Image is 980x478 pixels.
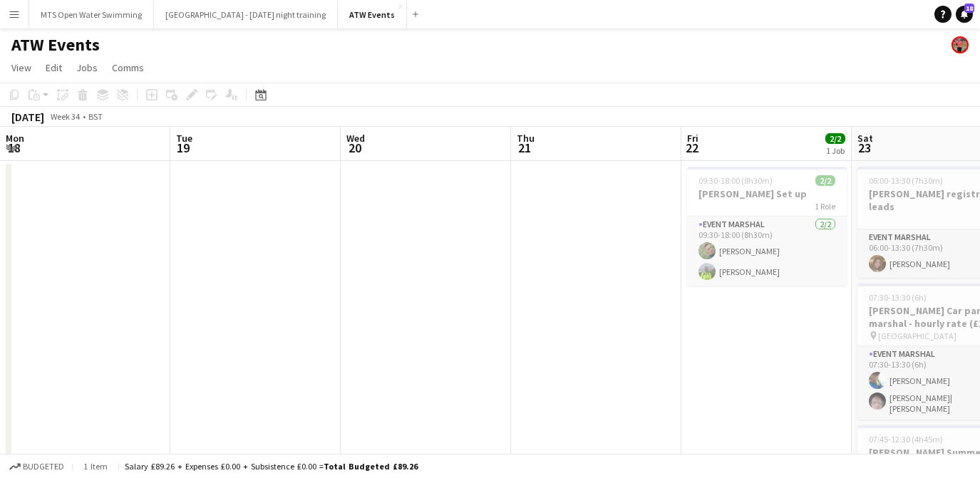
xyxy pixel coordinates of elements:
span: 2/2 [825,133,845,144]
span: View [11,61,31,74]
span: Mon [6,132,24,145]
span: 07:45-12:30 (4h45m) [869,434,943,445]
span: 09:30-18:00 (8h30m) [698,175,773,186]
button: ATW Events [338,1,407,28]
app-job-card: 09:30-18:00 (8h30m)2/2[PERSON_NAME] Set up1 RoleEvent Marshal2/209:30-18:00 (8h30m)[PERSON_NAME][... [687,167,847,286]
a: 18 [956,6,973,23]
span: 20 [344,140,365,156]
span: Budgeted [23,462,64,472]
span: Jobs [76,61,98,74]
app-user-avatar: ATW Racemakers [951,36,969,53]
span: 18 [4,140,24,156]
span: Total Budgeted £89.26 [324,461,418,472]
div: 1 Job [826,145,845,156]
span: 18 [964,4,974,13]
span: 22 [685,140,698,156]
button: [GEOGRAPHIC_DATA] - [DATE] night training [154,1,338,28]
app-card-role: Event Marshal2/209:30-18:00 (8h30m)[PERSON_NAME][PERSON_NAME] [687,217,847,286]
span: 23 [855,140,873,156]
h3: [PERSON_NAME] Set up [687,187,847,200]
div: Salary £89.26 + Expenses £0.00 + Subsistence £0.00 = [125,461,418,472]
span: Thu [517,132,535,145]
button: MTS Open Water Swimming [29,1,154,28]
a: Jobs [71,58,103,77]
button: Budgeted [7,459,66,474]
span: 19 [174,140,192,156]
span: 21 [515,140,535,156]
span: Sat [857,132,873,145]
span: Wed [346,132,365,145]
span: 1 item [78,461,113,472]
a: Comms [106,58,150,77]
h1: ATW Events [11,34,100,56]
span: Tue [176,132,192,145]
span: Fri [687,132,698,145]
span: Week 34 [47,111,83,122]
span: 06:00-13:30 (7h30m) [869,175,943,186]
span: [GEOGRAPHIC_DATA] [878,331,956,341]
span: Comms [112,61,144,74]
div: [DATE] [11,110,44,124]
div: BST [88,111,103,122]
a: View [6,58,37,77]
span: 2/2 [815,175,835,186]
span: 1 Role [815,201,835,212]
a: Edit [40,58,68,77]
span: Edit [46,61,62,74]
span: 07:30-13:30 (6h) [869,292,927,303]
